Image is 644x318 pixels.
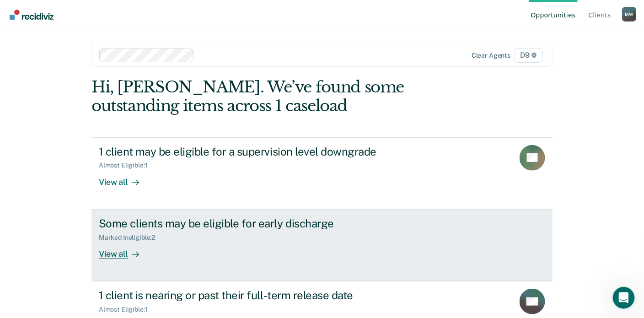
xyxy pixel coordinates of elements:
[10,10,54,20] img: Recidiviz
[99,217,420,230] div: Some clients may be eligible for early discharge
[622,7,637,22] button: Profile dropdown button
[99,234,162,242] div: Marked Ineligible : 2
[99,162,155,169] div: Almost Eligible : 1
[99,306,155,313] div: Almost Eligible : 1
[99,145,420,158] div: 1 client may be eligible for a supervision level downgrade
[514,48,543,63] span: D9
[622,7,637,22] div: M W
[613,287,635,309] iframe: Intercom live chat
[99,169,150,187] div: View all
[99,241,150,259] div: View all
[91,78,460,115] div: Hi, [PERSON_NAME]. We’ve found some outstanding items across 1 caseload
[99,289,420,302] div: 1 client is nearing or past their full-term release date
[472,52,510,59] div: Clear agents
[91,137,553,210] a: 1 client may be eligible for a supervision level downgradeAlmost Eligible:1View all
[91,210,553,281] a: Some clients may be eligible for early dischargeMarked Ineligible:2View all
